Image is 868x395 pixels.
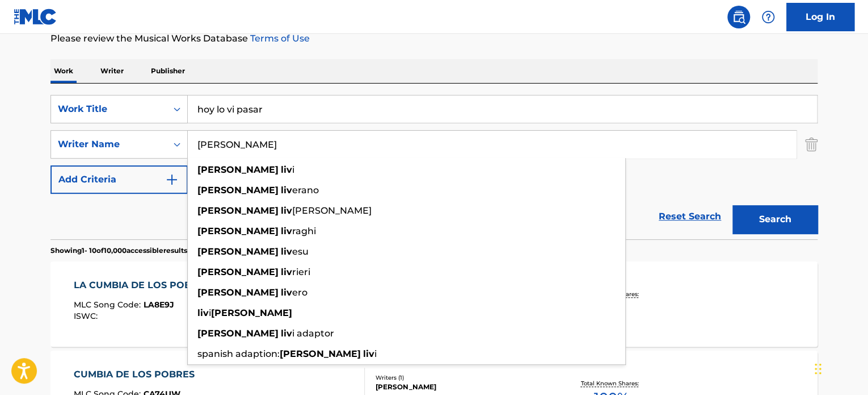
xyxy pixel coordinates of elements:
[732,205,818,234] button: Search
[292,287,307,298] span: ero
[148,59,188,83] p: Publisher
[197,287,279,298] strong: [PERSON_NAME]
[197,164,279,175] strong: [PERSON_NAME]
[292,205,372,216] span: [PERSON_NAME]
[292,185,319,196] span: erano
[732,10,745,24] img: search
[292,267,310,277] span: rieri
[209,307,211,318] span: i
[248,33,310,44] a: Terms of Use
[761,10,775,24] img: help
[811,340,868,395] iframe: Chat Widget
[727,6,750,28] a: Public Search
[281,246,292,257] strong: liv
[50,165,188,194] button: Add Criteria
[74,368,200,381] div: CUMBIA DE LOS POBRES
[374,348,377,359] span: i
[211,307,292,318] strong: [PERSON_NAME]
[197,185,279,196] strong: [PERSON_NAME]
[815,352,821,386] div: Drag
[280,348,361,359] strong: [PERSON_NAME]
[50,246,242,256] p: Showing 1 - 10 of 10,000 accessible results (Total 1,392,828 )
[50,59,77,83] p: Work
[292,328,334,339] span: i adaptor
[580,379,641,388] p: Total Known Shares:
[197,307,209,318] strong: liv
[281,164,292,175] strong: liv
[197,226,279,236] strong: [PERSON_NAME]
[281,226,292,236] strong: liv
[74,278,216,292] div: LA CUMBIA DE LOS POBRES
[376,373,547,382] div: Writers ( 1 )
[74,300,144,310] span: MLC Song Code :
[14,9,57,25] img: MLC Logo
[144,300,174,310] span: LA8E9J
[805,130,818,159] img: Delete Criterion
[197,267,279,277] strong: [PERSON_NAME]
[292,226,316,236] span: raghi
[197,246,279,257] strong: [PERSON_NAME]
[292,246,309,257] span: esu
[97,59,127,83] p: Writer
[197,328,279,339] strong: [PERSON_NAME]
[653,204,727,229] a: Reset Search
[281,328,292,339] strong: liv
[165,173,179,186] img: 9d2ae6d4665cec9f34b9.svg
[786,3,854,31] a: Log In
[281,267,292,277] strong: liv
[292,164,294,175] span: i
[197,348,280,359] span: spanish adaption:
[197,205,279,216] strong: [PERSON_NAME]
[376,382,547,392] div: [PERSON_NAME]
[281,205,292,216] strong: liv
[757,6,779,28] div: Help
[281,185,292,196] strong: liv
[363,348,374,359] strong: liv
[58,102,160,116] div: Work Title
[50,95,818,239] form: Search Form
[50,261,818,347] a: LA CUMBIA DE LOS POBRESMLC Song Code:LA8E9JISWC:Writers (1)[PERSON_NAME]Recording Artists (228)LA...
[58,138,160,151] div: Writer Name
[74,311,100,321] span: ISWC :
[50,32,818,45] p: Please review the Musical Works Database
[281,287,292,298] strong: liv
